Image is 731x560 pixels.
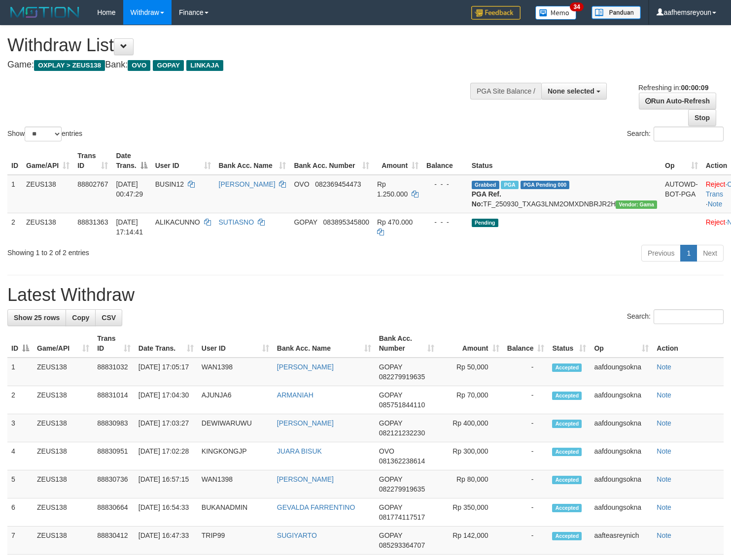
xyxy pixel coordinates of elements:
[521,181,570,189] span: PGA Pending
[548,87,594,95] span: None selected
[472,190,501,208] b: PGA Ref. No:
[219,180,276,188] a: [PERSON_NAME]
[66,309,96,326] a: Copy
[638,84,708,92] span: Refreshing in:
[379,419,402,427] span: GOPAY
[641,245,681,262] a: Previous
[153,60,184,71] span: GOPAY
[590,414,653,442] td: aafdoungsokna
[219,218,254,226] a: SUTIASNO
[323,218,369,226] span: Copy 083895345800 to clipboard
[627,309,724,324] label: Search:
[503,527,549,555] td: -
[7,175,22,213] td: 1
[438,470,503,498] td: Rp 80,000
[7,127,82,141] label: Show entries
[657,447,671,455] a: Note
[33,414,93,442] td: ZEUS138
[7,442,33,470] td: 4
[93,498,135,527] td: 88830664
[379,503,402,511] span: GOPAY
[34,60,105,71] span: OXPLAY > ZEUS138
[706,180,726,188] a: Reject
[33,386,93,414] td: ZEUS138
[7,329,33,358] th: ID: activate to sort column descending
[135,442,198,470] td: [DATE] 17:02:28
[503,329,549,358] th: Balance: activate to sort column ascending
[592,6,641,19] img: panduan.png
[375,329,438,358] th: Bank Acc. Number: activate to sort column ascending
[25,127,62,141] select: Showentries
[657,391,671,399] a: Note
[379,485,425,493] span: Copy 082279919635 to clipboard
[7,498,33,527] td: 6
[657,419,671,427] a: Note
[33,470,93,498] td: ZEUS138
[379,429,425,437] span: Copy 082121232230 to clipboard
[426,217,464,227] div: - - -
[315,180,361,188] span: Copy 082369454473 to clipboard
[135,414,198,442] td: [DATE] 17:03:27
[14,314,60,322] span: Show 25 rows
[590,386,653,414] td: aafdoungsokna
[102,314,116,322] span: CSV
[377,218,413,226] span: Rp 470.000
[93,386,135,414] td: 88831014
[72,314,89,322] span: Copy
[426,179,464,189] div: - - -
[616,200,657,209] span: Vendor URL: https://trx31.1velocity.biz
[155,180,184,188] span: BUSIN12
[7,527,33,555] td: 7
[570,2,583,11] span: 34
[438,498,503,527] td: Rp 350,000
[135,527,198,555] td: [DATE] 16:47:33
[277,363,334,371] a: [PERSON_NAME]
[198,358,273,386] td: WAN1398
[277,419,334,427] a: [PERSON_NAME]
[657,503,671,511] a: Note
[552,363,582,372] span: Accepted
[706,218,726,226] a: Reject
[294,180,309,188] span: OVO
[379,475,402,483] span: GOPAY
[503,414,549,442] td: -
[198,470,273,498] td: WAN1398
[277,391,313,399] a: ARMANIAH
[503,498,549,527] td: -
[590,527,653,555] td: aafteasreynich
[438,527,503,555] td: Rp 142,000
[198,442,273,470] td: KINGKONGJP
[155,218,200,226] span: ALIKACUNNO
[95,309,122,326] a: CSV
[7,386,33,414] td: 2
[438,386,503,414] td: Rp 70,000
[33,329,93,358] th: Game/API: activate to sort column ascending
[22,147,73,175] th: Game/API: activate to sort column ascending
[681,84,708,92] strong: 00:00:09
[277,475,334,483] a: [PERSON_NAME]
[151,147,215,175] th: User ID: activate to sort column ascending
[471,6,521,20] img: Feedback.jpg
[198,329,273,358] th: User ID: activate to sort column ascending
[7,60,478,70] h4: Game: Bank:
[294,218,317,226] span: GOPAY
[373,147,422,175] th: Amount: activate to sort column ascending
[33,442,93,470] td: ZEUS138
[135,386,198,414] td: [DATE] 17:04:30
[501,181,518,189] span: Marked by aafsreyleap
[77,180,108,188] span: 88802767
[468,175,661,213] td: TF_250930_TXAG3LNM2OMXDNBRJR2H
[654,127,724,141] input: Search:
[503,442,549,470] td: -
[552,476,582,484] span: Accepted
[657,475,671,483] a: Note
[7,358,33,386] td: 1
[552,448,582,456] span: Accepted
[639,93,716,109] a: Run Auto-Refresh
[661,175,702,213] td: AUTOWD-BOT-PGA
[688,109,716,126] a: Stop
[468,147,661,175] th: Status
[7,244,297,258] div: Showing 1 to 2 of 2 entries
[116,218,143,236] span: [DATE] 17:14:41
[22,175,73,213] td: ZEUS138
